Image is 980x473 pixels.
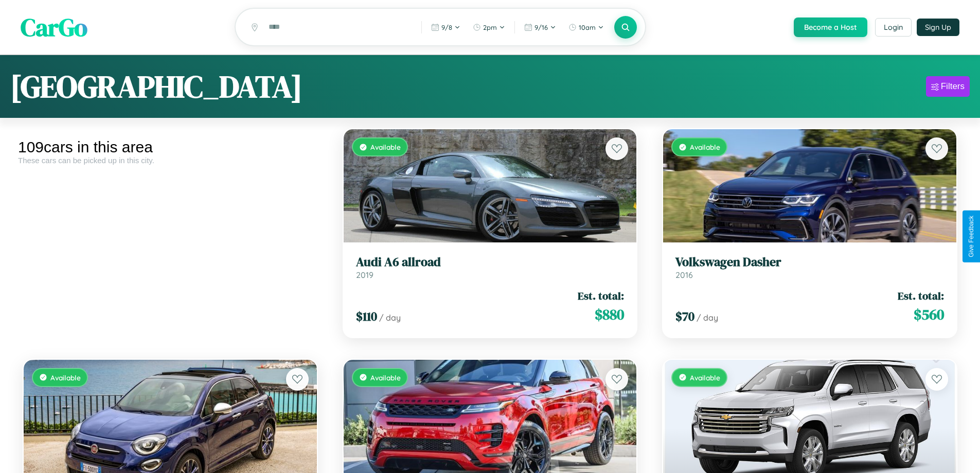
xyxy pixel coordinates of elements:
[356,255,625,280] a: Audi A6 allroad2019
[18,138,323,156] div: 109 cars in this area
[941,81,965,92] div: Filters
[519,19,561,36] button: 9/16
[483,23,497,31] span: 2pm
[379,312,401,323] span: / day
[794,17,867,37] button: Become a Host
[579,23,596,31] span: 10am
[898,288,944,303] span: Est. total:
[675,255,944,280] a: Volkswagen Dasher2016
[426,19,466,36] button: 9/8
[370,373,401,382] span: Available
[18,156,323,165] div: These cars can be picked up in this city.
[356,255,625,270] h3: Audi A6 allroad
[10,65,302,108] h1: [GEOGRAPHIC_DATA]
[356,308,377,325] span: $ 110
[441,23,452,31] span: 9 / 8
[50,373,81,382] span: Available
[914,304,944,325] span: $ 560
[468,19,510,36] button: 2pm
[563,19,609,36] button: 10am
[578,288,624,303] span: Est. total:
[534,23,548,31] span: 9 / 16
[675,255,944,270] h3: Volkswagen Dasher
[697,312,718,323] span: / day
[926,76,970,97] button: Filters
[356,270,373,280] span: 2019
[875,18,912,37] button: Login
[690,143,720,151] span: Available
[595,304,624,325] span: $ 880
[968,216,975,257] div: Give Feedback
[675,308,694,325] span: $ 70
[21,10,87,44] span: CarGo
[917,19,959,36] button: Sign Up
[370,143,401,151] span: Available
[675,270,693,280] span: 2016
[690,373,720,382] span: Available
